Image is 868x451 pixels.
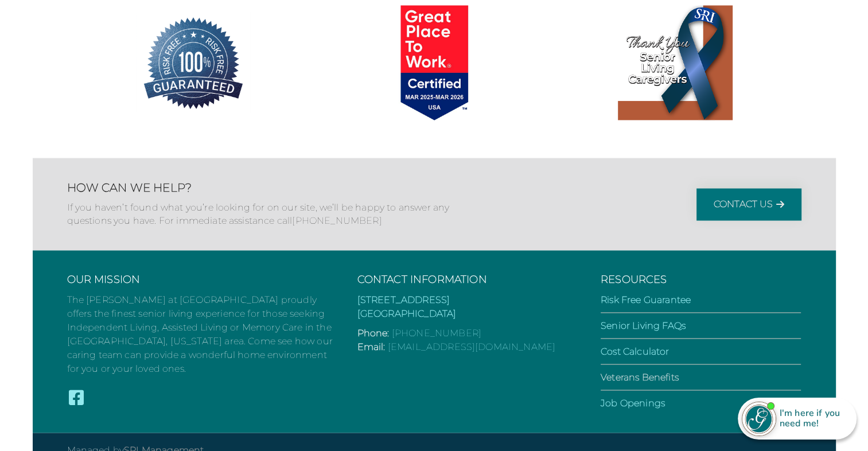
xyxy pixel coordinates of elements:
[67,273,334,286] h3: Our Mission
[136,5,251,120] img: 100% Risk Free Guarantee
[67,293,334,375] p: The [PERSON_NAME] at [GEOGRAPHIC_DATA] proudly offers the finest senior living experience for tho...
[601,294,691,305] a: Risk Free Guarantee
[555,5,796,123] a: Thank You Senior Living Caregivers
[388,341,555,352] a: [EMAIL_ADDRESS][DOMAIN_NAME]
[776,406,848,431] div: I'm here if you need me!
[73,5,314,123] a: 100% Risk Free Guarantee
[357,294,457,318] a: [STREET_ADDRESS][GEOGRAPHIC_DATA]
[601,397,665,408] a: Job Openings
[696,188,801,220] a: Contact Us
[601,320,686,331] a: Senior Living FAQs
[314,5,555,123] a: Great Place to Work
[601,273,801,286] h3: Resources
[601,371,679,382] a: Veterans Benefits
[601,345,669,356] a: Cost Calculator
[618,5,733,120] img: Thank You Senior Living Caregivers
[357,273,578,286] h3: Contact Information
[67,181,457,195] h2: How Can We Help?
[392,327,481,338] a: [PHONE_NUMBER]
[67,201,457,227] p: If you haven’t found what you’re looking for on our site, we’ll be happy to answer any questions ...
[357,341,386,352] span: Email:
[742,402,776,436] img: avatar
[377,5,492,120] img: Great Place to Work
[292,215,382,226] a: [PHONE_NUMBER]
[357,327,390,338] span: Phone:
